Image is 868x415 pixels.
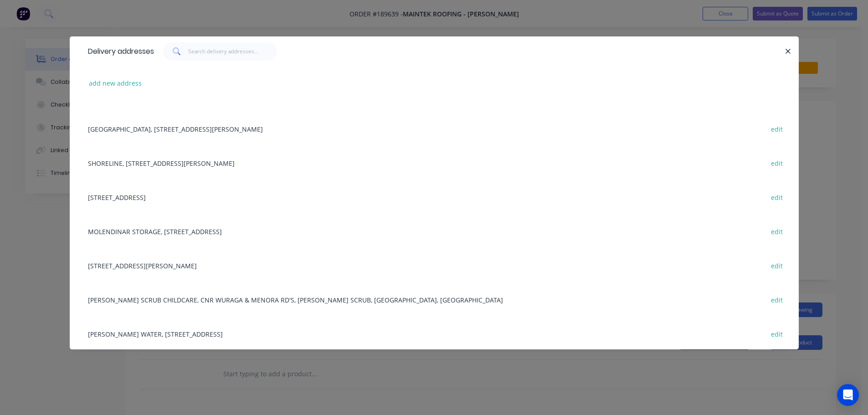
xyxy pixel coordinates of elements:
[766,328,788,340] button: edit
[766,259,788,272] button: edit
[83,282,785,317] div: [PERSON_NAME] SCRUB CHILDCARE, CNR WURAGA & MENORA RD'S, [PERSON_NAME] SCRUB, [GEOGRAPHIC_DATA], ...
[83,146,785,180] div: SHORELINE, [STREET_ADDRESS][PERSON_NAME]
[837,384,859,406] div: Open Intercom Messenger
[766,191,788,203] button: edit
[83,180,785,214] div: [STREET_ADDRESS]
[188,42,277,61] input: Search delivery addresses...
[766,123,788,135] button: edit
[766,225,788,237] button: edit
[83,317,785,351] div: [PERSON_NAME] WATER, [STREET_ADDRESS]
[84,77,147,89] button: add new address
[766,293,788,306] button: edit
[83,37,154,66] div: Delivery addresses
[83,248,785,282] div: [STREET_ADDRESS][PERSON_NAME]
[766,157,788,169] button: edit
[83,214,785,248] div: MOLENDINAR STORAGE, [STREET_ADDRESS]
[83,112,785,146] div: [GEOGRAPHIC_DATA], [STREET_ADDRESS][PERSON_NAME]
